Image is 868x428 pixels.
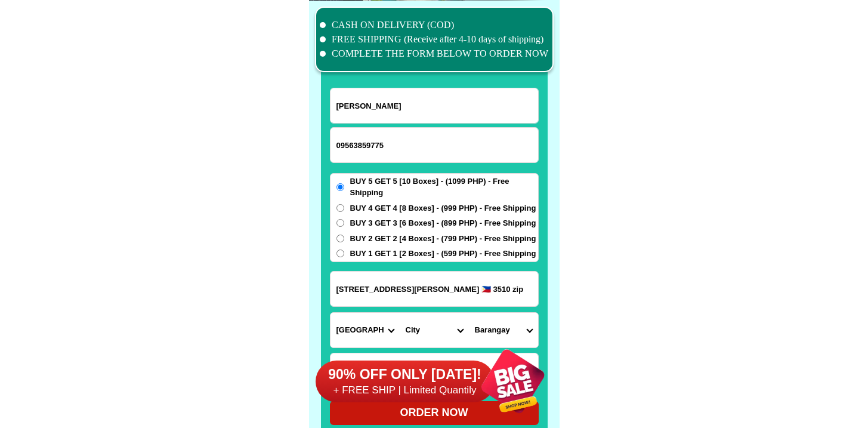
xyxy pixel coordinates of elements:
[336,235,344,242] input: BUY 2 GET 2 [4 Boxes] - (799 PHP) - Free Shipping
[320,47,549,61] li: COMPLETE THE FORM BELOW TO ORDER NOW
[316,366,495,384] h6: 90% OFF ONLY [DATE]!
[469,313,538,347] select: Select commune
[350,202,536,214] span: BUY 4 GET 4 [8 Boxes] - (999 PHP) - Free Shipping
[350,248,536,260] span: BUY 1 GET 1 [2 Boxes] - (599 PHP) - Free Shipping
[316,384,495,397] h6: + FREE SHIP | Limited Quantily
[400,313,469,347] select: Select district
[330,88,538,123] input: Input full_name
[350,175,538,199] span: BUY 5 GET 5 [10 Boxes] - (1099 PHP) - Free Shipping
[336,183,344,191] input: BUY 5 GET 5 [10 Boxes] - (1099 PHP) - Free Shipping
[330,272,538,306] input: Input address
[350,217,536,229] span: BUY 3 GET 3 [6 Boxes] - (899 PHP) - Free Shipping
[320,18,549,32] li: CASH ON DELIVERY (COD)
[350,233,536,245] span: BUY 2 GET 2 [4 Boxes] - (799 PHP) - Free Shipping
[330,313,400,347] select: Select province
[336,219,344,227] input: BUY 3 GET 3 [6 Boxes] - (899 PHP) - Free Shipping
[320,32,549,47] li: FREE SHIPPING (Receive after 4-10 days of shipping)
[330,128,538,162] input: Input phone_number
[336,250,344,257] input: BUY 1 GET 1 [2 Boxes] - (599 PHP) - Free Shipping
[336,204,344,212] input: BUY 4 GET 4 [8 Boxes] - (999 PHP) - Free Shipping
